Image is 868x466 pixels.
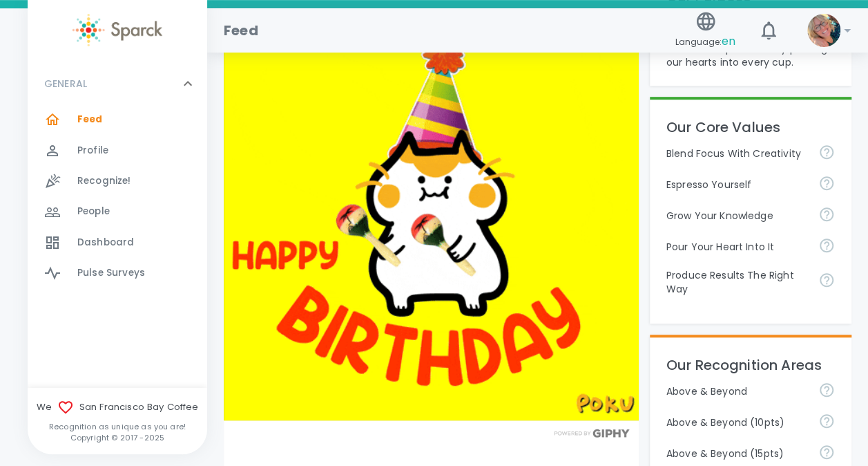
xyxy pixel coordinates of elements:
[77,236,134,250] span: Dashboard
[77,205,110,218] span: People
[28,136,207,166] a: Profile
[818,144,835,160] svg: Achieve goals today and innovate for tomorrow
[666,116,835,138] p: Our Core Values
[28,14,207,46] a: Sparck logo
[666,178,807,192] p: Espresso Yourself
[28,63,207,104] div: GENERAL
[28,399,207,416] span: We San Francisco Bay Coffee
[224,19,258,41] h1: Feed
[28,104,207,135] a: Feed
[818,175,835,192] svg: Share your voice and your ideas
[666,416,807,429] p: Above & Beyond (10pts)
[807,14,840,47] img: Picture of Emily
[28,196,207,227] a: People
[28,421,207,432] p: Recognition as unique as you are!
[550,429,633,438] img: Powered by GIPHY
[675,32,735,51] span: Language:
[666,268,807,296] p: Produce Results The Right Way
[73,14,162,46] img: Sparck logo
[28,227,207,258] a: Dashboard
[666,209,807,223] p: Grow Your Knowledge
[666,147,807,160] p: Blend Focus With Creativity
[666,447,807,460] p: Above & Beyond (15pts)
[818,382,835,398] svg: For going above and beyond!
[77,113,103,127] span: Feed
[28,432,207,443] p: Copyright © 2017 - 2025
[28,104,207,294] div: GENERAL
[666,384,807,398] p: Above & Beyond
[722,33,735,49] span: en
[818,272,835,288] svg: Find success working together and doing the right thing
[28,258,207,288] a: Pulse Surveys
[44,77,87,91] p: GENERAL
[818,413,835,429] svg: For going above and beyond!
[666,240,807,254] p: Pour Your Heart Into It
[77,174,131,188] span: Recognize!
[666,354,835,376] p: Our Recognition Areas
[818,237,835,254] svg: Come to work to make a difference in your own way
[77,266,145,280] span: Pulse Surveys
[818,206,835,223] svg: Follow your curiosity and learn together
[818,444,835,460] svg: For going above and beyond!
[670,6,741,55] button: Language:en
[77,144,108,158] span: Profile
[28,166,207,196] a: Recognize!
